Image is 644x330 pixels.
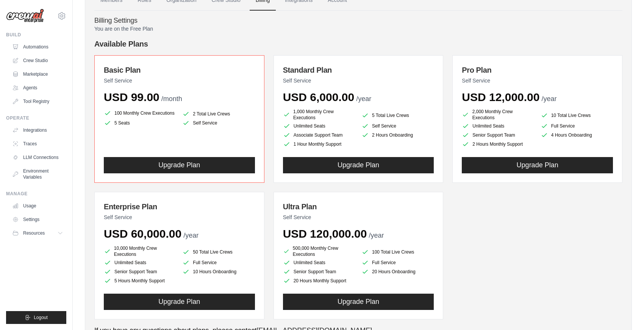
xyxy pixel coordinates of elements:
a: LLM Connections [9,151,66,163]
li: 2 Hours Onboarding [361,131,434,139]
li: Senior Support Team [462,131,534,139]
span: USD 6,000.00 [283,91,354,103]
li: 100 Total Live Crews [361,247,434,257]
li: Unlimited Seats [283,122,355,130]
li: 20 Hours Monthly Support [283,277,355,285]
span: /year [541,95,556,103]
li: 500,000 Monthly Crew Executions [283,245,355,257]
li: 1,000 Monthly Crew Executions [283,109,355,121]
p: Self Service [283,77,434,84]
a: Crew Studio [9,54,66,67]
h4: Available Plans [94,39,622,49]
li: 20 Hours Onboarding [361,268,434,276]
li: 2,000 Monthly Crew Executions [462,109,534,121]
a: Tool Registry [9,95,66,107]
span: Resources [23,230,45,236]
li: 100 Monthly Crew Executions [104,109,176,118]
p: Self Service [104,77,255,84]
div: Build [6,32,66,38]
span: USD 12,000.00 [462,91,539,103]
span: USD 99.00 [104,91,159,103]
button: Upgrade Plan [104,294,255,310]
h4: Billing Settings [94,17,622,25]
li: Unlimited Seats [462,122,534,130]
a: Agents [9,82,66,94]
a: Usage [9,200,66,212]
li: Full Service [361,259,434,266]
a: Traces [9,138,66,150]
li: Unlimited Seats [283,259,355,266]
li: 10 Hours Onboarding [182,268,255,276]
span: USD 120,000.00 [283,227,367,240]
li: Self Service [182,119,255,127]
span: Logout [34,314,48,321]
div: Operate [6,115,66,121]
span: /year [356,95,371,103]
li: 10,000 Monthly Crew Executions [104,245,176,257]
li: Self Service [361,122,434,130]
button: Logout [6,311,66,324]
span: /year [369,232,384,239]
li: 50 Total Live Crews [182,247,255,257]
p: Self Service [283,213,434,221]
li: Unlimited Seats [104,259,176,266]
a: Environment Variables [9,165,66,183]
h3: Ultra Plan [283,201,434,212]
li: 5 Total Live Crews [361,110,434,121]
li: 5 Seats [104,119,176,127]
span: /year [183,232,199,239]
li: 5 Hours Monthly Support [104,277,176,285]
a: Integrations [9,124,66,136]
li: 4 Hours Onboarding [541,131,613,139]
li: Full Service [182,259,255,266]
button: Upgrade Plan [462,157,613,173]
h3: Standard Plan [283,65,434,75]
div: Manage [6,191,66,197]
li: Full Service [541,122,613,130]
p: Self Service [462,77,613,84]
p: You are on the Free Plan [94,25,622,33]
li: 10 Total Live Crews [541,110,613,121]
li: 1 Hour Monthly Support [283,140,355,148]
iframe: Chat Widget [606,294,644,330]
span: USD 60,000.00 [104,227,181,240]
p: Self Service [104,213,255,221]
img: Logo [6,9,44,23]
button: Upgrade Plan [283,157,434,173]
button: Upgrade Plan [104,157,255,173]
a: Settings [9,213,66,226]
li: 2 Total Live Crews [182,110,255,118]
li: Senior Support Team [283,268,355,276]
a: Automations [9,41,66,53]
a: Marketplace [9,68,66,80]
h3: Enterprise Plan [104,201,255,212]
button: Upgrade Plan [283,294,434,310]
button: Resources [9,227,66,239]
li: 2 Hours Monthly Support [462,140,534,148]
h3: Pro Plan [462,65,613,75]
span: /month [161,95,182,103]
h3: Basic Plan [104,65,255,75]
li: Associate Support Team [283,131,355,139]
li: Senior Support Team [104,268,176,276]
